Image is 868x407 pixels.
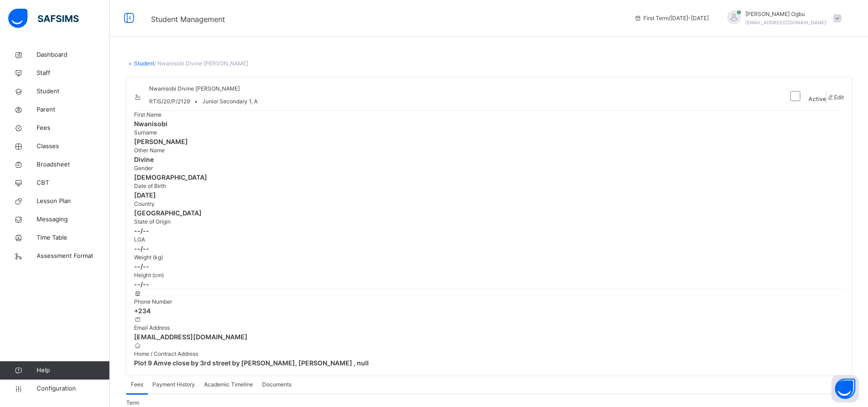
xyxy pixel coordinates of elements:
[134,324,170,331] span: Email Address
[151,15,225,24] span: Student Management
[149,85,240,92] span: Nwanisobi Divine [PERSON_NAME]
[37,178,110,187] span: CBT
[131,380,143,389] span: Fees
[37,50,110,59] span: Dashboard
[37,87,110,96] span: Student
[37,384,109,393] span: Configuration
[134,298,172,305] span: Phone Number
[718,10,846,27] div: AnnOgbu
[134,254,163,261] span: Weight (kg)
[37,69,110,78] span: Staff
[37,215,110,224] span: Messaging
[37,160,110,169] span: Broadsheet
[202,98,258,105] span: Junior Secondary 1, A
[134,129,157,136] span: Surname
[134,244,844,253] span: --/--
[152,380,195,389] span: Payment History
[134,172,844,182] span: [DEMOGRAPHIC_DATA]
[134,111,162,118] span: First Name
[831,375,859,402] button: Open asap
[134,272,164,278] span: Height (cm)
[134,119,844,129] span: Nwanisobi
[134,226,844,236] span: --/--
[745,10,826,18] span: [PERSON_NAME] Ogbu
[134,208,844,218] span: [GEOGRAPHIC_DATA]
[37,233,110,242] span: Time Table
[809,96,826,102] span: Active
[134,262,844,271] span: --/--
[37,105,110,114] span: Parent
[134,236,145,243] span: LGA
[134,147,165,154] span: Other Name
[134,332,844,342] span: [EMAIL_ADDRESS][DOMAIN_NAME]
[745,20,826,25] span: [EMAIL_ADDRESS][DOMAIN_NAME]
[149,97,190,106] span: RTIS/20/P/2129
[37,142,110,151] span: Classes
[8,9,79,28] img: safsims
[37,197,110,206] span: Lesson Plan
[134,137,844,146] span: [PERSON_NAME]
[134,218,171,225] span: State of Origin
[204,380,253,389] span: Academic Timeline
[134,60,154,67] a: Student
[37,252,110,261] span: Assessment Format
[134,165,153,171] span: Gender
[37,366,109,375] span: Help
[634,14,709,22] span: session/term information
[134,279,844,289] span: --/--
[134,358,844,368] span: Plot 9 Amve close by 3rd street by [PERSON_NAME], [PERSON_NAME] , null
[134,182,166,189] span: Date of Birth
[126,399,139,406] span: Term
[37,123,110,133] span: Fees
[154,60,248,67] span: / Nwanisobi Divine [PERSON_NAME]
[134,190,844,200] span: [DATE]
[134,350,198,357] span: Home / Contract Address
[134,200,155,207] span: Country
[262,380,291,389] span: Documents
[149,97,258,106] div: •
[834,94,844,101] span: Edit
[134,306,844,316] span: +234
[134,155,844,164] span: Divine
